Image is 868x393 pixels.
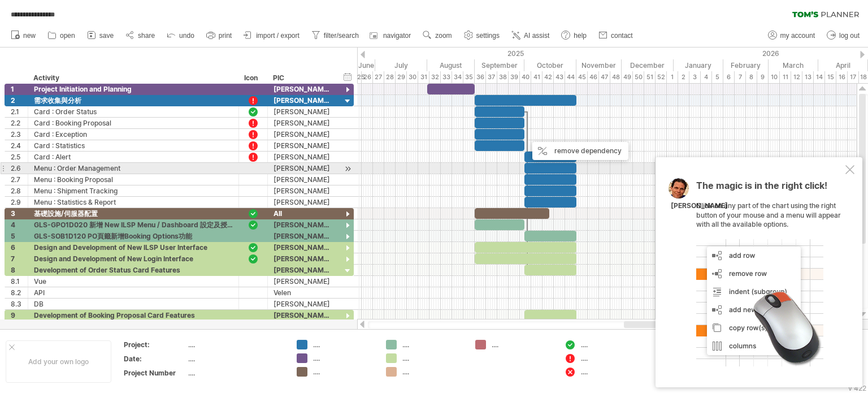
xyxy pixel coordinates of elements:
div: .... [188,368,283,378]
div: 39 [509,71,520,83]
div: 6 [11,242,28,253]
div: 2.1 [11,106,28,117]
div: December 2025 [622,59,674,71]
div: 43 [554,71,565,83]
div: 47 [599,71,610,83]
div: 36 [475,71,486,83]
div: 基礎設施/伺服器配置 [34,208,233,219]
div: Add your own logo [6,340,111,383]
div: 3 [11,208,28,219]
div: 2.4 [11,140,28,151]
div: 1 [11,84,28,94]
div: 40 [520,71,531,83]
div: API [34,287,233,298]
div: 需求收集與分析 [34,95,233,106]
span: print [219,32,232,40]
div: Vue [34,276,233,287]
div: [PERSON_NAME] [274,84,330,94]
div: Activity [33,72,232,84]
div: Card : Exception [34,129,233,140]
div: April 2026 [818,59,868,71]
div: September 2025 [475,59,524,71]
a: share [123,28,158,43]
div: 30 [407,71,418,83]
div: .... [402,340,464,349]
div: GLS-SOB1D120 PO頁籤新增Booking Options功能 [34,231,233,241]
div: 32 [429,71,441,83]
div: 45 [576,71,588,83]
div: 52 [656,71,667,83]
div: DB [34,299,233,309]
div: Card : Statistics [34,140,233,151]
div: August 2025 [427,59,475,71]
div: 38 [497,71,509,83]
div: 29 [396,71,407,83]
span: The magic is in the right click! [696,180,827,197]
div: [PERSON_NAME] [274,185,330,196]
div: .... [581,353,643,363]
div: 14 [814,71,825,83]
a: AI assist [509,28,553,43]
span: log out [839,32,860,40]
div: 27 [373,71,384,83]
div: [PERSON_NAME] [274,219,330,230]
div: .... [402,353,464,363]
span: help [574,32,587,40]
a: import / export [241,28,303,43]
div: [PERSON_NAME] [274,163,330,174]
div: 41 [531,71,542,83]
div: 12 [791,71,802,83]
span: zoom [435,32,452,40]
span: import / export [256,32,300,40]
div: 44 [565,71,576,83]
span: settings [476,32,500,40]
div: .... [188,340,283,349]
div: 2.8 [11,185,28,196]
div: Velen [274,287,330,298]
div: Menu : Order Management [34,163,233,174]
div: Icon [244,72,261,84]
div: All [274,208,330,219]
div: .... [313,353,375,363]
a: open [45,28,79,43]
a: save [84,28,117,43]
span: undo [179,32,194,40]
div: GLS-GPO1D020 新增 New ILSP Menu / Dashboard 設定及授權 [34,219,233,230]
div: 31 [418,71,429,83]
span: my account [780,32,815,40]
div: [PERSON_NAME] [274,242,330,253]
div: 34 [452,71,463,83]
div: 6 [723,71,735,83]
div: 15 [825,71,836,83]
div: [PERSON_NAME] [274,95,330,106]
div: 8 [11,265,28,275]
div: 2025 [84,47,674,59]
div: 13 [802,71,814,83]
div: [PERSON_NAME] [274,253,330,264]
div: PIC [273,72,329,84]
div: [PERSON_NAME] [274,106,330,117]
div: Design and Development of New ILSP User Interface [34,242,233,253]
div: 46 [588,71,599,83]
div: .... [581,367,643,377]
a: filter/search [309,28,362,43]
div: [PERSON_NAME] [274,140,330,151]
div: .... [313,367,375,377]
div: 2.7 [11,174,28,185]
div: [PERSON_NAME] [274,276,330,287]
div: 11 [780,71,791,83]
div: Card : Alert [34,152,233,162]
div: .... [313,340,375,349]
div: 50 [633,71,644,83]
div: 4 [11,219,28,230]
span: new [23,32,36,40]
div: Project Number [124,368,186,378]
div: 9 [757,71,769,83]
div: .... [188,354,283,364]
div: 8.2 [11,287,28,298]
div: 4 [701,71,712,83]
div: [PERSON_NAME] [274,197,330,208]
div: 2.9 [11,197,28,208]
div: 26 [362,71,373,83]
div: [PERSON_NAME] [274,152,330,162]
